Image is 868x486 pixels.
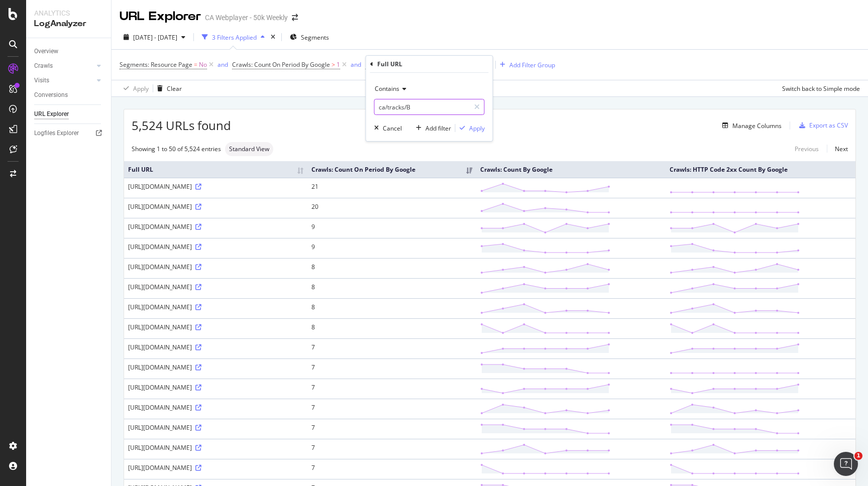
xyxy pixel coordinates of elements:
[778,80,860,96] button: Switch back to Simple mode
[301,33,329,42] span: Segments
[666,161,855,178] th: Crawls: HTTP Code 2xx Count By Google
[128,443,303,452] div: [URL][DOMAIN_NAME]
[128,383,303,392] div: [URL][DOMAIN_NAME]
[412,123,451,133] button: Add filter
[34,128,104,139] a: Logfiles Explorer
[34,75,49,86] div: Visits
[232,60,330,69] span: Crawls: Count On Period By Google
[307,178,476,198] td: 21
[286,29,333,45] button: Segments
[120,60,192,69] span: Segments: Resource Page
[307,358,476,379] td: 7
[307,161,476,178] th: Crawls: Count On Period By Google: activate to sort column ascending
[128,222,303,231] div: [URL][DOMAIN_NAME]
[34,18,103,30] div: LogAnalyzer
[34,90,104,100] a: Conversions
[307,218,476,238] td: 9
[132,145,221,153] div: Showing 1 to 50 of 5,524 entries
[124,161,307,178] th: Full URL: activate to sort column ascending
[292,14,298,21] div: arrow-right-arrow-left
[351,60,361,69] button: and
[153,80,182,96] button: Clear
[225,142,273,156] div: neutral label
[854,452,862,460] span: 1
[133,33,177,42] span: [DATE] - [DATE]
[307,379,476,399] td: 7
[307,318,476,338] td: 8
[133,84,149,93] div: Apply
[128,463,303,472] div: [URL][DOMAIN_NAME]
[199,58,207,72] span: No
[34,61,94,71] a: Crawls
[128,343,303,351] div: [URL][DOMAIN_NAME]
[128,263,303,271] div: [URL][DOMAIN_NAME]
[509,61,555,69] div: Add Filter Group
[205,13,288,23] div: CA Webplayer - 50k Weekly
[128,283,303,291] div: [URL][DOMAIN_NAME]
[456,123,485,133] button: Apply
[212,33,257,42] div: 3 Filters Applied
[218,60,228,69] button: and
[307,399,476,419] td: 7
[34,128,79,139] div: Logfiles Explorer
[132,117,231,134] span: 5,524 URLs found
[782,84,860,93] div: Switch back to Simple mode
[194,60,197,69] span: =
[370,123,402,133] button: Cancel
[375,84,399,93] span: Contains
[34,109,104,119] a: URL Explorer
[229,146,269,152] span: Standard View
[128,242,303,251] div: [URL][DOMAIN_NAME]
[425,124,451,133] div: Add filter
[307,258,476,278] td: 8
[307,338,476,358] td: 7
[128,403,303,412] div: [URL][DOMAIN_NAME]
[383,124,402,133] div: Cancel
[496,59,555,71] button: Add Filter Group
[307,439,476,459] td: 7
[34,109,69,119] div: URL Explorer
[34,46,58,57] div: Overview
[307,198,476,218] td: 20
[269,32,277,42] div: times
[469,124,485,133] div: Apply
[351,60,361,69] div: and
[718,119,782,132] button: Manage Columns
[128,363,303,372] div: [URL][DOMAIN_NAME]
[128,423,303,432] div: [URL][DOMAIN_NAME]
[827,142,848,156] a: Next
[34,46,104,57] a: Overview
[128,182,303,191] div: [URL][DOMAIN_NAME]
[337,58,340,72] span: 1
[120,8,201,25] div: URL Explorer
[198,29,269,45] button: 3 Filters Applied
[307,238,476,258] td: 9
[34,8,103,18] div: Analytics
[795,117,848,134] button: Export as CSV
[332,60,335,69] span: >
[307,419,476,439] td: 7
[128,323,303,331] div: [URL][DOMAIN_NAME]
[809,121,848,130] div: Export as CSV
[128,202,303,211] div: [URL][DOMAIN_NAME]
[218,60,228,69] div: and
[476,161,666,178] th: Crawls: Count By Google
[128,303,303,311] div: [URL][DOMAIN_NAME]
[167,84,182,93] div: Clear
[834,452,858,476] iframe: Intercom live chat
[307,298,476,318] td: 8
[34,75,94,86] a: Visits
[377,60,402,68] div: Full URL
[732,122,782,130] div: Manage Columns
[120,29,189,45] button: [DATE] - [DATE]
[34,90,68,100] div: Conversions
[307,278,476,298] td: 8
[34,61,53,71] div: Crawls
[120,80,149,96] button: Apply
[307,459,476,479] td: 7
